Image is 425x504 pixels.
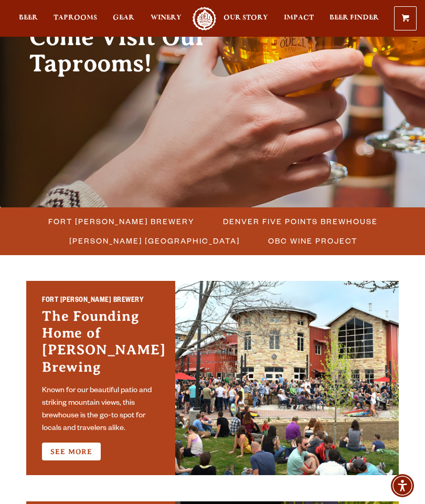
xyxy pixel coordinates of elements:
h2: Fort [PERSON_NAME] Brewery [42,296,160,308]
div: Accessibility Menu [391,474,414,497]
span: Denver Five Points Brewhouse [223,214,378,229]
h3: The Founding Home of [PERSON_NAME] Brewing [42,308,160,381]
span: Taprooms [54,14,97,22]
span: Our Story [224,14,268,22]
a: Gear [113,7,134,30]
a: Odell Home [192,7,218,30]
span: [PERSON_NAME] [GEOGRAPHIC_DATA] [69,233,240,248]
a: OBC Wine Project [262,233,363,248]
a: Our Story [224,7,268,30]
span: Winery [151,14,182,22]
span: Impact [284,14,314,22]
a: [PERSON_NAME] [GEOGRAPHIC_DATA] [63,233,245,248]
span: Fort [PERSON_NAME] Brewery [48,214,195,229]
a: Beer Finder [330,7,379,30]
a: See More [42,443,101,460]
a: Fort [PERSON_NAME] Brewery [42,214,200,229]
span: OBC Wine Project [268,233,357,248]
h2: Come Visit Our Taprooms! [29,24,256,77]
p: Known for our beautiful patio and striking mountain views, this brewhouse is the go-to spot for l... [42,385,160,435]
a: Denver Five Points Brewhouse [217,214,383,229]
a: Taprooms [54,7,97,30]
a: Beer [19,7,38,30]
a: Winery [151,7,182,30]
span: Gear [113,14,134,22]
span: Beer [19,14,38,22]
span: Beer Finder [330,14,379,22]
a: Impact [284,7,314,30]
img: Fort Collins Brewery & Taproom' [175,281,399,475]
